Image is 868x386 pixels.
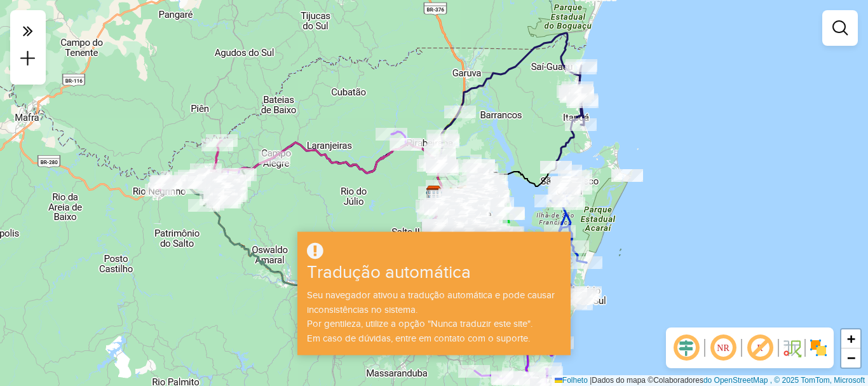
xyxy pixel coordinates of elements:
a: Filtros de exibição [827,15,853,41]
font: | [590,376,592,385]
div: Atividade não roteirizada - CLAUDETE BORGES DA S [540,161,572,174]
font: − [847,350,855,366]
font: Dados do mapa © [592,376,653,385]
font: Por gentileza, utilize a opção "Nunca traduzir este site". [307,319,532,329]
em: Clique aqui para maximizar o painel [15,18,41,45]
a: Nova sessão e pesquisa [15,46,41,74]
img: Exibir/Ocultar setores [808,338,829,358]
font: Folheto [562,376,588,385]
font: Em caso de dúvidas, entre em contato com o suporte. [307,333,530,343]
img: CDD Joinville [426,185,442,202]
span: Exibir rótulo [745,333,775,363]
font: + [847,331,855,347]
font: Colaboradores [653,376,703,385]
font: Tradução automática [307,263,471,282]
a: Diminuir o zoom [841,348,860,368]
a: Folheto [555,376,588,385]
a: do OpenStreetMap , © 2025 TomTom, Microsoft [703,376,865,385]
span: Ocultar NR [708,333,738,363]
span: Deslocamento ocular [671,333,702,363]
font: Seu navegador ativou a tradução automática e pode causar inconsistências no sistema. [307,290,555,315]
img: Fluxo de ruas [782,338,802,358]
a: Ampliar [841,329,860,348]
div: Atividade não roteirizada - ORIOSVALDO ROZA DOS [611,169,643,182]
